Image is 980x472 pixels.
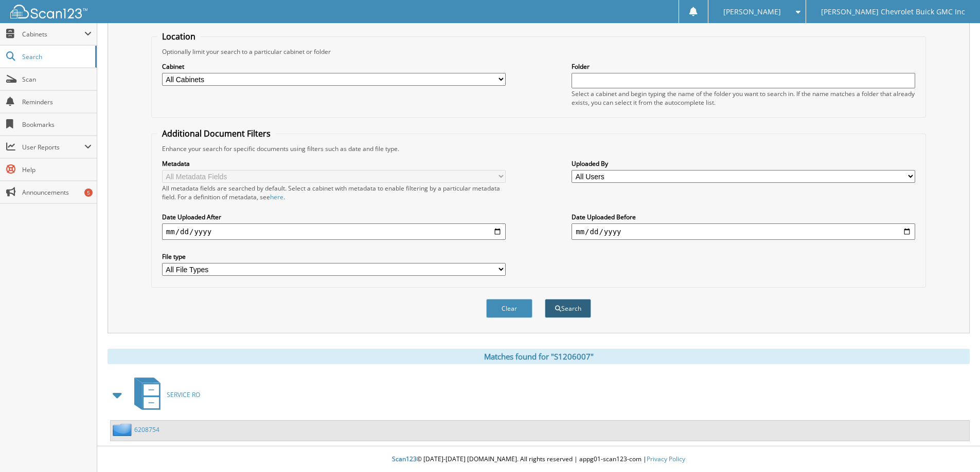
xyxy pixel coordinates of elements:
[157,31,201,42] legend: Location
[821,9,965,15] span: [PERSON_NAME] Chevrolet Buick GMC Inc
[572,62,915,71] label: Folder
[157,128,276,139] legend: Additional Document Filters
[162,159,506,168] label: Metadata
[22,98,92,106] span: Reminders
[270,193,283,201] a: here
[572,159,915,168] label: Uploaded By
[929,423,980,472] iframe: Chat Widget
[572,223,915,240] input: end
[572,213,915,221] label: Date Uploaded Before
[22,52,90,61] span: Search
[162,213,506,221] label: Date Uploaded After
[22,120,92,129] span: Bookmarks
[162,62,506,71] label: Cabinet
[22,143,84,152] span: User Reports
[22,30,84,39] span: Cabinets
[10,5,87,18] img: scan123-logo-white.svg
[167,390,200,399] span: SERVICE RO
[572,89,915,107] div: Select a cabinet and begin typing the name of the folder you want to search in. If the name match...
[486,299,532,318] button: Clear
[723,9,781,15] span: [PERSON_NAME]
[162,252,506,261] label: File type
[545,299,591,318] button: Search
[97,447,980,472] div: © [DATE]-[DATE] [DOMAIN_NAME]. All rights reserved | appg01-scan123-com |
[22,165,92,174] span: Help
[84,188,93,197] div: 5
[162,223,506,240] input: start
[162,184,506,201] div: All metadata fields are searched by default. Select a cabinet with metadata to enable filtering b...
[392,455,417,463] span: Scan123
[157,144,920,153] div: Enhance your search for specific documents using filters such as date and file type.
[128,374,200,415] a: SERVICE RO
[22,75,92,84] span: Scan
[134,425,159,434] a: 6208754
[157,47,920,56] div: Optionally limit your search to a particular cabinet or folder
[22,188,92,197] span: Announcements
[647,455,685,463] a: Privacy Policy
[113,423,134,436] img: folder2.png
[108,349,970,364] div: Matches found for "S1206007"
